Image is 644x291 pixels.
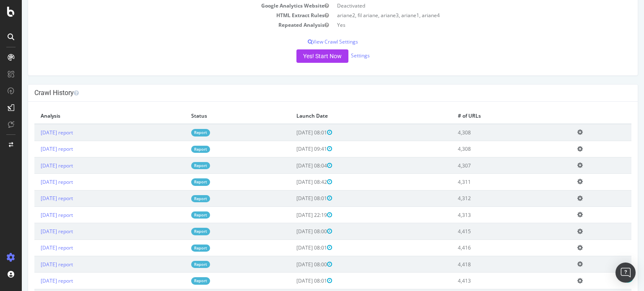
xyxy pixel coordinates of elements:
[169,146,188,153] a: Report
[275,195,310,202] span: [DATE] 08:01
[430,124,549,141] td: 4,308
[13,89,610,97] h4: Crawl History
[169,228,188,235] a: Report
[275,244,310,251] span: [DATE] 08:01
[275,261,310,268] span: [DATE] 08:00
[169,162,188,169] a: Report
[169,129,188,136] a: Report
[13,108,163,124] th: Analysis
[275,145,310,152] span: [DATE] 09:41
[615,263,636,283] div: Open Intercom Messenger
[311,10,610,20] td: ariane2, fil ariane, ariane3, ariane1, ariane4
[19,277,51,284] a: [DATE] report
[169,211,188,219] a: Report
[268,108,430,124] th: Launch Date
[430,190,549,206] td: 4,312
[430,206,549,223] td: 4,313
[275,211,310,219] span: [DATE] 22:19
[311,20,610,30] td: Yes
[19,261,51,268] a: [DATE] report
[430,256,549,273] td: 4,418
[275,277,310,284] span: [DATE] 08:01
[275,129,310,136] span: [DATE] 08:01
[430,223,549,239] td: 4,415
[19,145,51,152] a: [DATE] report
[430,273,549,289] td: 4,413
[19,129,51,136] a: [DATE] report
[19,228,51,235] a: [DATE] report
[19,178,51,185] a: [DATE] report
[169,195,188,202] a: Report
[275,162,310,169] span: [DATE] 08:04
[13,20,311,30] td: Repeated Analysis
[430,157,549,173] td: 4,307
[13,38,610,45] p: View Crawl Settings
[430,174,549,190] td: 4,311
[13,1,311,10] td: Google Analytics Website
[169,277,188,284] a: Report
[169,178,188,185] a: Report
[329,52,348,59] a: Settings
[19,195,51,202] a: [DATE] report
[19,244,51,251] a: [DATE] report
[13,10,311,20] td: HTML Extract Rules
[430,108,549,124] th: # of URLs
[19,211,51,219] a: [DATE] report
[311,1,610,10] td: Deactivated
[430,239,549,256] td: 4,416
[169,245,188,252] a: Report
[275,178,310,185] span: [DATE] 08:42
[275,228,310,235] span: [DATE] 08:00
[275,49,327,63] button: Yes! Start Now
[430,141,549,157] td: 4,308
[169,261,188,268] a: Report
[19,162,51,169] a: [DATE] report
[163,108,268,124] th: Status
